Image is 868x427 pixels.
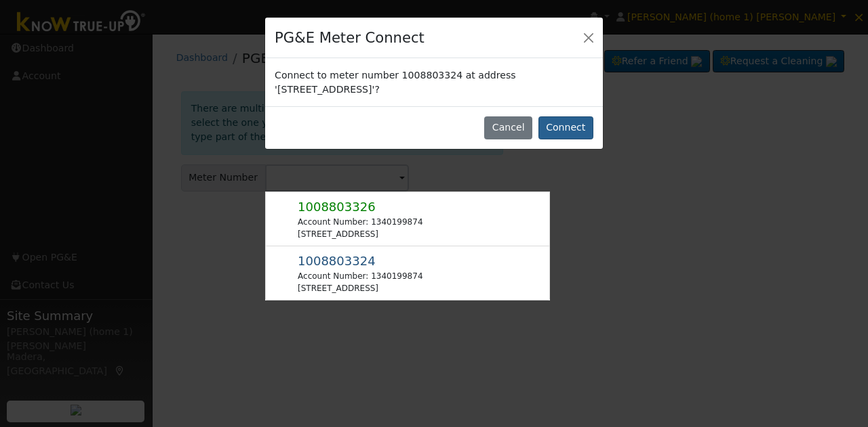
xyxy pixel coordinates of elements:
div: [STREET_ADDRESS] [298,228,422,240]
div: Account Number: 1340199874 [298,216,422,228]
button: Connect [538,116,593,139]
span: Usage Point: 5520859467 [298,202,376,213]
span: 1008803326 [298,200,376,214]
div: Connect to meter number 1008803324 at address '[STREET_ADDRESS]'? [265,58,603,106]
button: Cancel [484,116,532,139]
span: Usage Point: 5561957600 [298,256,376,267]
span: 1008803324 [298,254,376,268]
div: Account Number: 1340199874 [298,270,422,282]
div: [STREET_ADDRESS] [298,282,422,294]
button: Close [579,28,598,47]
h4: PG&E Meter Connect [275,27,425,49]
